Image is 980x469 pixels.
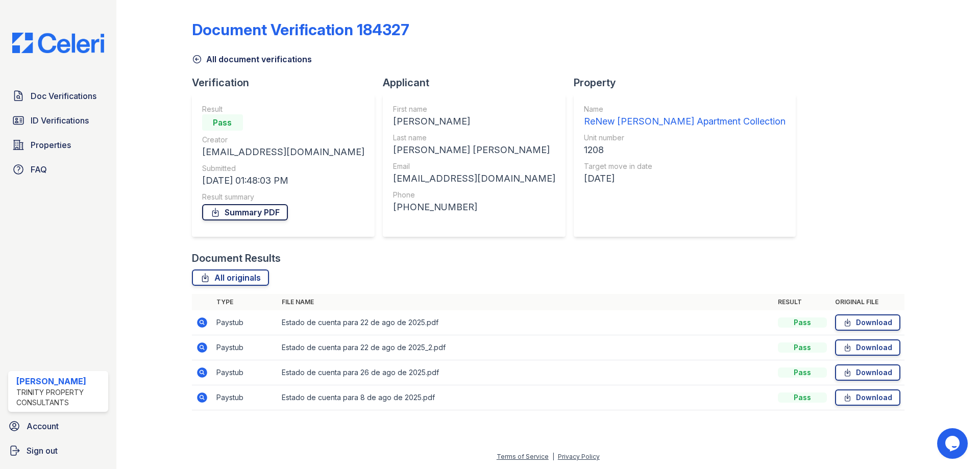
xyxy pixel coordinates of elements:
a: Download [835,339,900,356]
div: [PERSON_NAME] [16,375,104,387]
div: Document Results [192,251,281,265]
img: CE_Logo_Blue-a8612792a0a2168367f1c8372b55b34899dd931a85d93a1a3d3e32e68fde9ad4.png [4,33,112,53]
a: Terms of Service [497,453,549,460]
td: Estado de cuenta para 26 de ago de 2025.pdf [278,360,774,385]
div: [PERSON_NAME] [393,114,555,129]
th: File name [278,294,774,310]
div: [EMAIL_ADDRESS][DOMAIN_NAME] [202,145,364,159]
div: Pass [778,317,827,328]
td: Estado de cuenta para 22 de ago de 2025_2.pdf [278,335,774,360]
div: First name [393,104,555,114]
div: [DATE] [584,171,786,186]
th: Original file [831,294,904,310]
div: Result [202,104,364,114]
div: Name [584,104,786,114]
span: ID Verifications [31,114,89,127]
div: Unit number [584,133,786,143]
div: Phone [393,190,555,200]
td: Paystub [212,310,278,335]
a: Download [835,364,900,381]
a: Download [835,314,900,331]
a: Sign out [4,440,112,461]
span: Sign out [27,445,58,457]
div: Pass [778,392,827,403]
th: Result [774,294,831,310]
div: Email [393,161,555,171]
div: Trinity Property Consultants [16,387,104,408]
div: Pass [778,342,827,353]
div: ReNew [PERSON_NAME] Apartment Collection [584,114,786,129]
a: FAQ [8,159,108,180]
span: Properties [31,139,71,151]
a: Summary PDF [202,204,288,220]
td: Paystub [212,335,278,360]
td: Estado de cuenta para 8 de ago de 2025.pdf [278,385,774,410]
span: Account [27,420,59,432]
iframe: chat widget [937,428,970,459]
div: Pass [202,114,243,131]
div: Last name [393,133,555,143]
div: Result summary [202,192,364,202]
div: Verification [192,76,383,90]
a: All document verifications [192,53,312,65]
div: Submitted [202,163,364,174]
a: Download [835,389,900,406]
td: Paystub [212,385,278,410]
a: Account [4,416,112,436]
td: Paystub [212,360,278,385]
a: All originals [192,269,269,286]
div: Applicant [383,76,574,90]
a: Privacy Policy [558,453,600,460]
div: [PHONE_NUMBER] [393,200,555,214]
a: ID Verifications [8,110,108,131]
div: [PERSON_NAME] [PERSON_NAME] [393,143,555,157]
div: Document Verification 184327 [192,20,409,39]
div: [DATE] 01:48:03 PM [202,174,364,188]
a: Doc Verifications [8,86,108,106]
div: Pass [778,367,827,378]
a: Name ReNew [PERSON_NAME] Apartment Collection [584,104,786,129]
td: Estado de cuenta para 22 de ago de 2025.pdf [278,310,774,335]
div: [EMAIL_ADDRESS][DOMAIN_NAME] [393,171,555,186]
span: Doc Verifications [31,90,96,102]
div: 1208 [584,143,786,157]
div: Property [574,76,804,90]
th: Type [212,294,278,310]
div: | [552,453,554,460]
span: FAQ [31,163,47,176]
div: Target move in date [584,161,786,171]
div: Creator [202,135,364,145]
a: Properties [8,135,108,155]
